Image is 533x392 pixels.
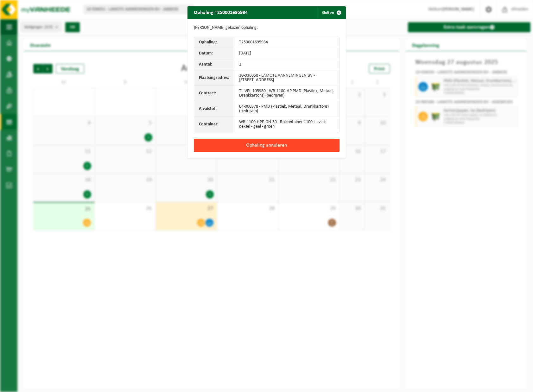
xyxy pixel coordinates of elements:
button: Ophaling annuleren [194,139,339,152]
td: [DATE] [234,48,339,59]
td: WB-1100-HPE-GN-50 - Rolcontainer 1100 L - vlak deksel - geel - groen [234,117,339,132]
th: Datum: [194,48,234,59]
td: 1 [234,59,339,70]
h2: Ophaling T250001695984 [187,6,254,18]
th: Plaatsingsadres: [194,70,234,86]
td: TL-VEL-105980 - WB-1100-HP PMD (Plastiek, Metaal, Drankkartons) (bedrijven) [234,86,339,101]
th: Afvalstof: [194,101,234,117]
td: 10-936050 - LAMOTE AANNEMINGEN BV - [STREET_ADDRESS] [234,70,339,86]
p: [PERSON_NAME] gekozen ophaling: [194,25,339,30]
th: Container: [194,117,234,132]
th: Contract: [194,86,234,101]
th: Aantal: [194,59,234,70]
td: T250001695984 [234,37,339,48]
button: Sluiten [317,6,345,19]
th: Ophaling: [194,37,234,48]
td: 04-000978 - PMD (Plastiek, Metaal, Drankkartons) (bedrijven) [234,101,339,117]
